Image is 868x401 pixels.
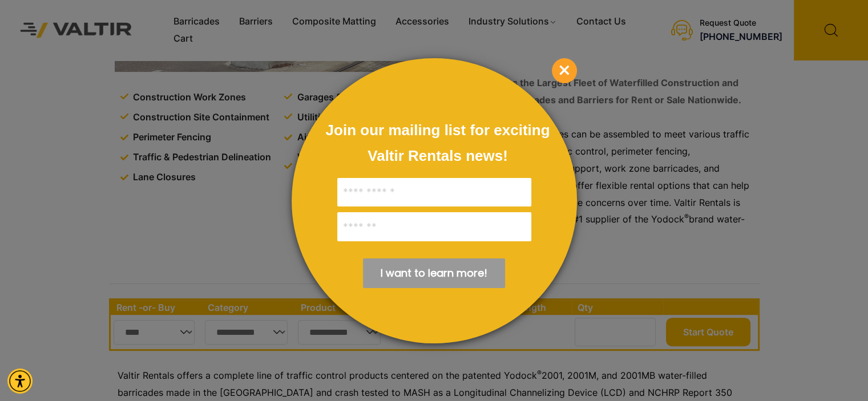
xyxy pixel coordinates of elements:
div: Close [552,58,577,83]
input: Email:* [337,212,531,241]
div: Accessibility Menu [7,368,33,394]
input: Full Name:* [337,178,531,207]
div: Submit [363,258,505,288]
span: Join our mailing list for exciting Valtir Rentals ​news! [326,121,550,164]
div: Join our mailing list for exciting Valtir Rentals ​news! [326,116,550,168]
